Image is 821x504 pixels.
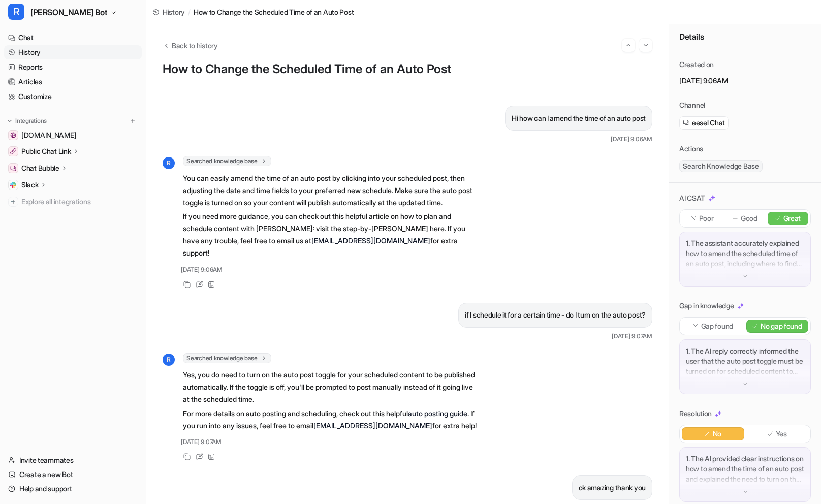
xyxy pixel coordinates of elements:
span: R [163,157,175,169]
p: For more details on auto posting and scheduling, check out this helpful . If you run into any iss... [183,407,480,432]
p: Great [783,213,801,224]
p: 1. The AI provided clear instructions on how to amend the time of an auto post and explained the ... [686,454,804,484]
span: [PERSON_NAME] Bot [30,5,107,19]
p: Gap in knowledge [679,301,734,311]
a: [EMAIL_ADDRESS][DOMAIN_NAME] [313,421,432,430]
a: Reports [4,60,142,74]
a: Chat [4,30,142,45]
span: [DOMAIN_NAME] [21,130,76,140]
img: expand menu [6,117,13,124]
p: Resolution [679,408,712,419]
div: Details [669,24,821,49]
span: How to Change the Scheduled Time of an Auto Post [194,7,354,17]
img: down-arrow [742,381,749,388]
a: eesel Chat [683,118,725,128]
a: [EMAIL_ADDRESS][DOMAIN_NAME] [311,236,430,245]
p: Channel [679,100,705,110]
span: eesel Chat [692,118,725,128]
p: 1. The assistant accurately explained how to amend the scheduled time of an auto post, including ... [686,238,804,269]
button: Integrations [4,116,50,126]
span: / [188,7,191,17]
button: Go to previous session [622,39,635,52]
img: eeselChat [683,119,690,127]
span: R [163,354,175,366]
a: Customize [4,89,142,104]
a: Invite teammates [4,453,142,467]
p: Good [741,213,757,224]
p: AI CSAT [679,193,705,203]
span: History [163,7,185,17]
button: Back to history [163,40,218,51]
img: Slack [10,182,16,188]
img: Previous session [625,41,632,50]
p: If you need more guidance, you can check out this helpful article on how to plan and schedule con... [183,210,480,259]
h1: How to Change the Scheduled Time of an Auto Post [163,62,652,77]
p: You can easily amend the time of an auto post by clicking into your scheduled post, then adjustin... [183,172,480,209]
span: Searched knowledge base [183,353,271,363]
img: getrella.com [10,132,16,138]
img: down-arrow [742,488,749,495]
p: ok amazing thank you [579,482,646,494]
p: No [713,429,721,439]
p: Created on [679,59,714,70]
p: if I schedule it for a certain time - do I turn on the auto post? [465,309,646,321]
span: Searched knowledge base [183,156,271,166]
a: Articles [4,75,142,89]
p: [DATE] 9:06AM [679,76,811,86]
p: Hi how can I amend the time of an auto post [512,112,646,124]
span: Search Knowledge Base [679,160,763,172]
p: Yes [776,429,787,439]
p: Slack [21,180,39,190]
img: Public Chat Link [10,148,16,154]
button: Go to next session [639,39,652,52]
a: Create a new Bot [4,467,142,482]
a: History [4,45,142,59]
img: down-arrow [742,273,749,280]
span: [DATE] 9:06AM [611,135,652,144]
img: Next session [642,41,649,50]
span: R [8,4,24,20]
img: Chat Bubble [10,165,16,171]
p: 1. The AI reply correctly informed the user that the auto post toggle must be turned on for sched... [686,346,804,376]
span: [DATE] 9:07AM [612,332,652,341]
img: explore all integrations [8,197,18,207]
span: [DATE] 9:06AM [181,265,223,274]
p: Poor [699,213,714,224]
p: Integrations [15,117,47,125]
a: getrella.com[DOMAIN_NAME] [4,128,142,142]
p: No gap found [761,321,802,331]
span: Back to history [172,40,218,51]
p: Public Chat Link [21,146,71,156]
a: History [152,7,185,17]
p: Yes, you do need to turn on the auto post toggle for your scheduled content to be published autom... [183,369,480,405]
a: auto posting guide [408,409,467,418]
span: Explore all integrations [21,194,138,210]
p: Gap found [701,321,733,331]
p: Actions [679,144,703,154]
span: [DATE] 9:07AM [181,437,222,447]
a: Explore all integrations [4,195,142,209]
img: menu_add.svg [129,117,136,124]
a: Help and support [4,482,142,496]
p: Chat Bubble [21,163,59,173]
